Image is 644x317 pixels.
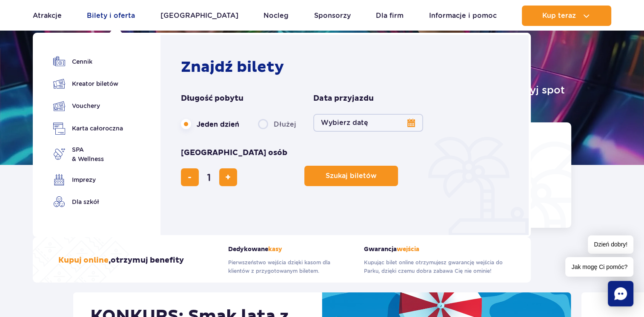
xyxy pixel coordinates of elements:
strong: Znajdź bilety [181,58,284,76]
span: Jak mogę Ci pomóc? [565,257,633,277]
span: kasy [268,246,282,253]
a: Cennik [53,56,123,68]
a: Vouchery [53,100,123,112]
label: Dłużej [258,115,296,133]
span: Szukaj biletów [326,172,377,180]
a: Nocleg [263,6,289,26]
form: Planowanie wizyty w Park of Poland [181,93,512,186]
span: [GEOGRAPHIC_DATA] osób [181,148,287,158]
a: Bilety i oferta [87,6,135,26]
p: Kupując bilet online otrzymujesz gwarancję wejścia do Parku, dzięki czemu dobra zabawa Cię nie om... [364,258,505,275]
p: Pierwszeństwo wejścia dzięki kasom dla klientów z przygotowanym biletem. [228,258,351,275]
label: Jeden dzień [181,115,239,133]
a: Karta całoroczna [53,122,123,135]
span: Kup teraz [542,12,576,20]
button: Wybierz datę [313,114,423,132]
span: Dzień dobry! [588,235,633,254]
input: liczba biletów [199,167,219,187]
h3: , otrzymuj benefity [58,255,184,266]
div: Chat [608,281,633,306]
strong: Dedykowane [228,246,351,253]
span: Data przyjazdu [313,93,374,104]
span: Kupuj online [58,255,109,265]
a: Dla szkół [53,196,123,208]
a: Imprezy [53,174,123,186]
button: Kup teraz [522,6,611,26]
span: Długość pobytu [181,93,243,104]
a: [GEOGRAPHIC_DATA] [160,6,238,26]
strong: Gwarancja [364,246,505,253]
a: Sponsorzy [314,6,351,26]
a: Atrakcje [33,6,62,26]
a: Kreator biletów [53,78,123,90]
span: SPA & Wellness [72,145,104,164]
button: usuń bilet [181,168,199,186]
a: Dla firm [376,6,404,26]
span: wejścia [397,246,419,253]
a: Informacje i pomoc [429,6,497,26]
button: dodaj bilet [219,168,237,186]
button: Szukaj biletów [304,166,398,186]
a: SPA& Wellness [53,145,123,164]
